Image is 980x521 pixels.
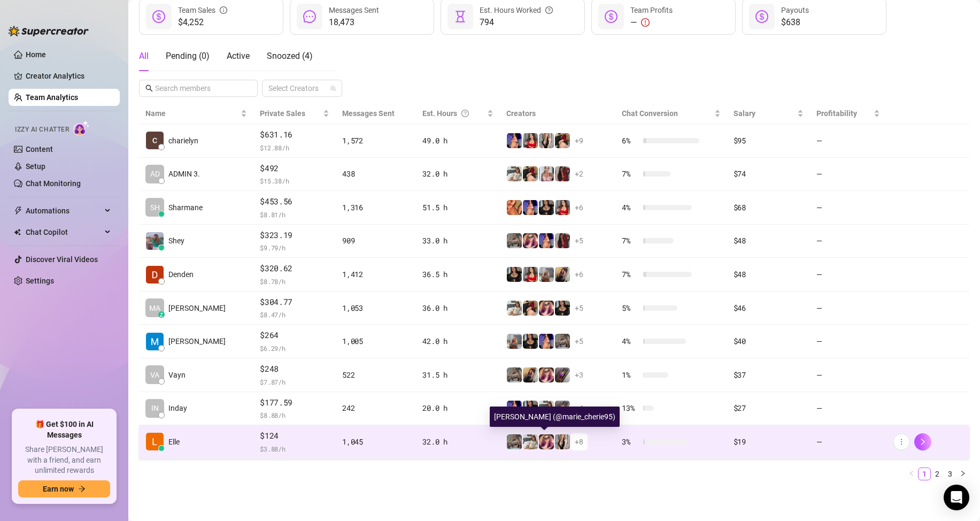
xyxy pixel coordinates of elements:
div: $19 [734,436,804,448]
li: 3 [944,468,956,480]
span: Active [227,51,250,61]
span: 7 % [622,168,639,180]
button: left [905,468,918,480]
div: 522 [342,369,410,381]
span: Vayn [168,369,186,381]
td: — [810,425,886,459]
div: 36.5 h [422,269,493,280]
a: Chat Monitoring [26,179,81,188]
span: Sharmane [168,202,203,213]
td: — [810,191,886,225]
span: $ 12.88 /h [260,142,329,153]
img: Valentina [555,233,570,248]
a: Team Analytics [26,93,78,102]
img: Chyna [507,401,522,416]
span: AD [150,168,160,180]
th: Creators [500,103,616,124]
span: more [898,438,905,446]
span: message [303,10,316,23]
img: Madi VIP [507,267,522,282]
div: Pending ( 0 ) [166,50,210,63]
span: Shey [168,235,184,247]
span: thunderbolt [14,206,22,215]
a: 1 [919,468,930,480]
span: search [145,85,153,92]
span: Automations [26,202,102,219]
span: + 9 [575,135,583,147]
span: $ 8.47 /h [260,309,329,320]
span: VA [150,369,159,381]
td: — [810,292,886,325]
span: Messages Sent [342,109,395,118]
div: 438 [342,168,410,180]
span: [PERSON_NAME] [168,302,226,314]
span: $177.59 [260,396,329,409]
img: Angel [539,401,554,416]
div: 36.0 h [422,302,493,314]
span: 3 % [622,436,639,448]
img: Envy Kells [507,367,522,382]
img: Shey [146,232,164,250]
div: Est. Hours [422,108,484,119]
img: JessieMay [555,133,570,148]
span: question-circle [461,108,469,119]
button: right [956,468,969,480]
span: Name [145,108,238,119]
span: + 6 [575,202,583,213]
span: $4,252 [178,16,227,29]
div: $27 [734,402,804,414]
span: dollar-circle [152,10,165,23]
img: Phoebe [523,233,538,248]
img: Misstakenn [539,267,554,282]
div: $46 [734,302,804,314]
a: 2 [931,468,943,480]
img: AI Chatter [73,120,90,136]
div: 1,045 [342,436,410,448]
span: dollar-circle [755,10,768,23]
span: $ 8.88 /h [260,410,329,420]
div: $74 [734,168,804,180]
span: + 8 [575,436,583,448]
img: Marie Free [555,434,570,449]
div: $40 [734,335,804,347]
span: Share [PERSON_NAME] with a friend, and earn unlimited rewards [18,445,110,476]
div: 49.0 h [422,135,493,147]
span: $ 9.79 /h [260,242,329,253]
span: Izzy AI Chatter [15,125,69,135]
img: Jade FREE [555,401,570,416]
span: $ 3.88 /h [260,443,329,454]
div: 32.0 h [422,436,493,448]
span: + 5 [575,302,583,314]
span: Private Sales [260,109,305,118]
div: 32.0 h [422,168,493,180]
span: + 5 [575,335,583,347]
td: — [810,392,886,426]
a: Home [26,50,46,59]
span: Salary [734,109,755,118]
span: Snoozed ( 4 ) [267,51,313,61]
span: right [960,470,966,477]
span: $304.77 [260,296,329,309]
td: — [810,325,886,358]
a: 3 [944,468,956,480]
img: Madi FREE [523,267,538,282]
img: Madi VIP [523,334,538,349]
img: Lana [539,166,554,181]
img: Envy Kells [507,233,522,248]
div: 1,005 [342,335,410,347]
span: 794 [480,16,553,29]
li: 1 [918,468,931,480]
div: 242 [342,402,410,414]
div: 42.0 h [422,335,493,347]
span: $248 [260,363,329,376]
img: JessieMay [523,166,538,181]
span: 4 % [622,335,639,347]
img: Michel Babaran [146,333,164,350]
div: $48 [734,269,804,280]
img: Jade FREE [555,367,570,382]
a: Settings [26,277,54,285]
span: Team Profits [630,6,673,14]
span: $631.16 [260,128,329,141]
img: Phoebe [539,367,554,382]
span: Elle [168,436,180,448]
